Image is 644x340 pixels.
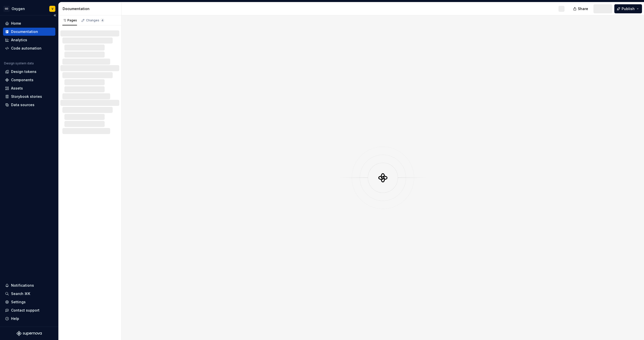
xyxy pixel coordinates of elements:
[11,29,38,34] div: Documentation
[11,94,42,99] div: Storybook stories
[3,281,55,289] button: Notifications
[571,4,591,13] button: Share
[11,46,42,51] div: Code automation
[622,6,635,11] span: Publish
[11,77,33,82] div: Components
[3,28,55,36] a: Documentation
[3,84,55,92] a: Assets
[3,298,55,306] a: Settings
[11,300,26,305] div: Settings
[62,18,77,22] div: Pages
[614,4,642,13] button: Publish
[3,306,55,314] button: Contact support
[3,290,55,298] button: Search ⌘K
[11,37,27,42] div: Analytics
[3,93,55,101] a: Storybook stories
[17,331,42,336] svg: Supernova Logo
[11,308,39,313] div: Contact support
[11,86,23,91] div: Assets
[4,61,34,65] div: Design system data
[4,6,10,12] div: GD
[3,76,55,84] a: Components
[52,7,53,11] div: V
[11,316,19,321] div: Help
[11,102,34,107] div: Data sources
[11,291,30,296] div: Search ⌘K
[3,68,55,76] a: Design tokens
[63,6,119,11] div: Documentation
[12,6,25,11] div: Oxygen
[3,19,55,27] a: Home
[11,69,36,74] div: Design tokens
[86,18,104,22] div: Changes
[1,3,57,14] button: GDOxygenV
[11,283,34,288] div: Notifications
[3,36,55,44] a: Analytics
[100,18,104,22] span: 4
[3,101,55,109] a: Data sources
[3,315,55,323] button: Help
[3,44,55,52] a: Code automation
[11,21,21,26] div: Home
[578,6,588,11] span: Share
[51,12,58,19] button: Collapse sidebar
